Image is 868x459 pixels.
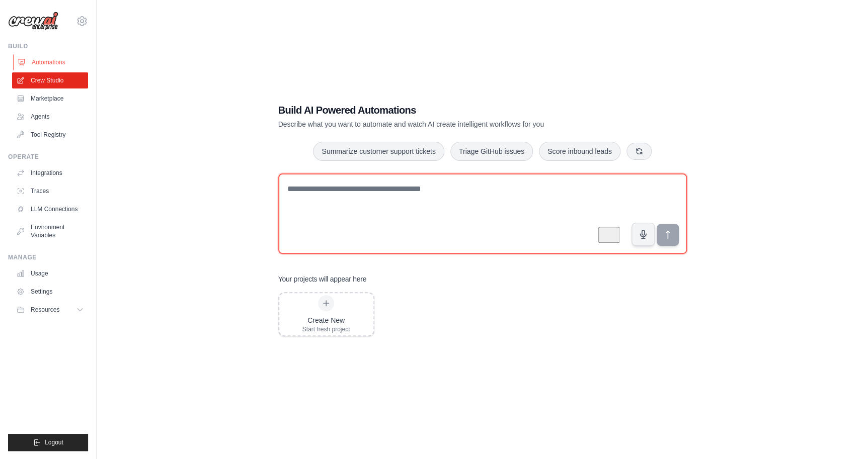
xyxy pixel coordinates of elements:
[12,219,88,243] a: Environment Variables
[8,42,88,50] div: Build
[12,183,88,199] a: Traces
[450,142,533,161] button: Triage GitHub issues
[8,253,88,261] div: Manage
[278,173,687,254] textarea: To enrich screen reader interactions, please activate Accessibility in Grammarly extension settings
[31,306,59,314] span: Resources
[632,223,655,246] button: Click to speak your automation idea
[818,411,868,459] iframe: Chat Widget
[8,153,88,161] div: Operate
[12,109,88,125] a: Agents
[12,90,88,107] a: Marketplace
[12,201,88,217] a: LLM Connections
[12,127,88,143] a: Tool Registry
[12,302,88,318] button: Resources
[8,434,88,451] button: Logout
[302,325,350,333] div: Start fresh project
[302,315,350,325] div: Create New
[12,72,88,88] a: Crew Studio
[8,12,58,31] img: Logo
[278,103,616,117] h1: Build AI Powered Automations
[12,265,88,282] a: Usage
[12,165,88,181] a: Integrations
[278,274,367,284] h3: Your projects will appear here
[278,119,616,129] p: Describe what you want to automate and watch AI create intelligent workflows for you
[13,54,89,70] a: Automations
[539,142,620,161] button: Score inbound leads
[12,284,88,300] a: Settings
[626,143,652,160] button: Get new suggestions
[313,142,444,161] button: Summarize customer support tickets
[45,438,63,446] span: Logout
